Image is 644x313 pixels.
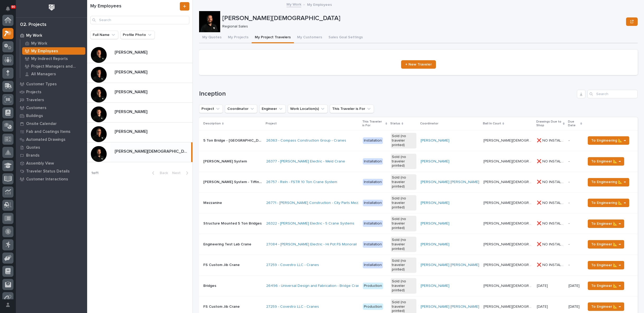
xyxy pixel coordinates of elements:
div: Sold (no traveler printed) [391,154,416,169]
a: [PERSON_NAME][DEMOGRAPHIC_DATA][PERSON_NAME][DEMOGRAPHIC_DATA] [87,142,192,162]
a: Customer Types [16,80,87,88]
p: My Work [31,41,47,46]
a: [PERSON_NAME] [421,201,449,205]
div: Installation [363,137,383,144]
p: Project [266,121,277,127]
a: Assembly View [16,159,87,167]
p: Ball In Court [483,121,501,127]
p: Description [203,121,221,127]
p: [PERSON_NAME][DEMOGRAPHIC_DATA] [222,15,624,22]
button: To Engineer 📐 → [588,219,624,228]
h1: My Employees [90,3,179,9]
a: Customer Interactions [16,175,87,183]
button: Full Name [90,31,118,39]
button: Work Location(s) [288,105,328,113]
p: [PERSON_NAME] [115,69,148,75]
p: [PERSON_NAME][DEMOGRAPHIC_DATA] [483,158,534,164]
a: 26496 - Universal Design and Fabrication - Bridge Crane 10 Ton [266,284,374,288]
p: ❌ NO INSTALL DATE! [537,262,565,267]
button: To Engineering 📐 → [588,136,629,145]
p: - [568,138,581,143]
p: [DATE] [537,283,549,288]
p: Coordinator [420,121,438,127]
p: [PERSON_NAME][DEMOGRAPHIC_DATA] [483,137,534,143]
p: Travelers [26,98,44,102]
button: To Engineer 📐 → [588,157,624,166]
h1: Inception [199,90,575,98]
p: [DATE] [568,305,581,309]
p: - [568,263,581,267]
a: Onsite Calendar [16,120,87,128]
div: Sold (no traveler printed) [391,216,416,231]
img: Workspace Logo [47,3,57,12]
p: - [568,242,581,247]
p: ❌ NO INSTALL DATE! [537,241,565,247]
div: Installation [363,200,383,206]
p: Brands [26,153,40,158]
span: Next [172,171,184,175]
a: [PERSON_NAME] [421,242,449,247]
span: Back [157,171,168,175]
a: 26757 - Reln - FSTR 10 Ton Crane System [266,180,337,184]
p: This Traveler is For [362,119,384,129]
div: 02. Projects [20,22,46,28]
p: [PERSON_NAME] [115,108,148,114]
p: [DATE] [568,284,581,288]
a: Fab and Coatings Items [16,128,87,136]
a: My Indirect Reports [20,55,87,62]
p: Customers [26,106,46,110]
a: [PERSON_NAME][PERSON_NAME] [87,123,192,142]
p: All Managers [31,72,56,77]
p: Customer Types [26,82,57,87]
p: Drawings Due to Shop [536,119,562,129]
input: Search [90,16,189,24]
tr: Engineering Test Lab CraneEngineering Test Lab Crane 27084 - [PERSON_NAME] Electric - Hi Pot FS M... [199,234,638,255]
p: [PERSON_NAME][DEMOGRAPHIC_DATA] [483,283,534,288]
p: Fab and Coatings Items [26,129,70,134]
button: My Projects [225,32,252,43]
a: [PERSON_NAME] [PERSON_NAME] [421,180,479,184]
p: 90 [12,5,15,9]
button: Profile Photo [120,31,155,39]
a: My Work [286,1,301,7]
div: Sold (no traveler printed) [391,195,416,211]
button: Next [170,171,192,175]
a: [PERSON_NAME] [421,138,449,143]
span: To Engineering 📐 → [591,179,626,185]
a: 26377 - [PERSON_NAME] Electric - Weld Crane [266,159,345,164]
p: [PERSON_NAME][DEMOGRAPHIC_DATA] [483,200,534,205]
tr: FS Custom Jib CraneFS Custom Jib Crane 27259 - Covestro LLC - Cranes InstallationSold (no travele... [199,255,638,276]
p: [PERSON_NAME][DEMOGRAPHIC_DATA] [483,220,534,226]
div: Sold (no traveler printed) [391,237,416,252]
a: 27259 - Covestro LLC - Cranes [266,263,319,267]
a: [PERSON_NAME][PERSON_NAME] [87,83,192,103]
a: All Managers [20,70,87,78]
span: To Engineer 📐 → [591,262,621,268]
a: My Employees [20,47,87,55]
p: ❌ NO INSTALL DATE! [537,200,565,205]
div: Notifications90 [7,6,13,15]
span: To Engineer 📐 → [591,241,621,247]
p: My Employees [307,1,332,7]
button: To Engineering 📐 → [588,178,629,186]
p: [PERSON_NAME][DEMOGRAPHIC_DATA] [483,179,534,184]
p: ❌ NO INSTALL DATE! [537,179,565,184]
div: Sold (no traveler printed) [391,133,416,148]
tr: [PERSON_NAME] System - Tiffin OH - [PERSON_NAME][DEMOGRAPHIC_DATA][PERSON_NAME] System - Tiffin O... [199,172,638,193]
p: Structure Mounted 5 Ton Bridges [203,220,263,226]
a: + New Traveler [401,60,436,69]
button: Back [148,171,170,175]
p: Assembly View [26,161,54,166]
a: 27084 - [PERSON_NAME] Electric - Hi Pot FS Monorail [266,242,357,247]
p: [PERSON_NAME] System - Tiffin OH - [PERSON_NAME][DEMOGRAPHIC_DATA] [203,179,263,184]
div: Installation [363,158,383,165]
a: [PERSON_NAME][PERSON_NAME] [87,63,192,83]
p: Onsite Calendar [26,122,57,126]
p: [PERSON_NAME][DEMOGRAPHIC_DATA] [483,303,534,309]
span: + New Traveler [405,63,432,66]
p: ❌ NO INSTALL DATE! [537,220,565,226]
p: Mezzanine [203,200,223,205]
p: 5 Ton Bridge - [GEOGRAPHIC_DATA] IN - [PERSON_NAME][DEMOGRAPHIC_DATA] [203,137,263,143]
p: Traveler Status Details [26,169,70,174]
a: [PERSON_NAME] [421,221,449,226]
